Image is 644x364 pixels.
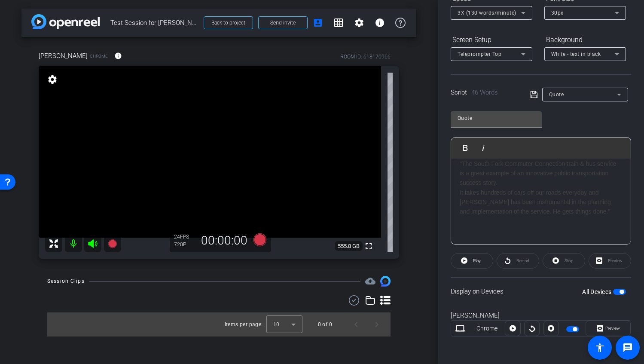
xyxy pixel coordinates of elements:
[458,51,501,57] span: Teleprompter Top
[46,74,58,85] mat-icon: settings
[582,288,613,296] label: All Devices
[365,276,375,286] span: Destinations for your clips
[114,52,122,60] mat-icon: info
[551,51,601,57] span: White - text in black
[318,320,332,329] div: 0 of 0
[471,89,498,96] span: 46 Words
[460,189,611,215] b: It takes hundreds of cars off our roads everyday and [PERSON_NAME] has been instrumental in the p...
[90,53,108,59] span: Chrome
[458,10,516,16] span: 3X (130 words/minute)
[346,314,366,335] button: Previous page
[340,53,391,61] div: ROOM ID: 618170966
[375,18,385,28] mat-icon: info
[333,18,344,28] mat-icon: grid_on
[451,253,493,269] button: Play
[211,20,245,26] span: Back to project
[31,14,100,29] img: app-logo
[258,16,308,29] button: Send invite
[110,14,198,31] span: Test Session for [PERSON_NAME]
[270,19,296,26] span: Send invite
[380,276,391,286] img: Session clips
[335,241,363,251] span: 555.8 GB
[460,160,616,187] b: "The South Fork Commuter Connection train & bus service is a great example of an innovative publi...
[47,277,85,285] div: Session Clips
[366,314,387,335] button: Next page
[549,92,564,98] span: Quote
[39,51,88,61] span: [PERSON_NAME]
[180,234,189,240] span: FPS
[204,16,253,29] button: Back to project
[473,258,481,263] span: Play
[363,241,374,251] mat-icon: fullscreen
[451,311,631,321] div: [PERSON_NAME]
[313,18,323,28] mat-icon: account_box
[451,33,532,47] div: Screen Setup
[586,321,631,336] button: Preview
[451,277,631,305] div: Display on Devices
[623,343,633,353] mat-icon: message
[451,88,518,98] div: Script
[595,343,605,353] mat-icon: accessibility
[475,139,491,156] button: Italic (⌘I)
[354,18,364,28] mat-icon: settings
[225,320,263,329] div: Items per page:
[551,10,564,16] span: 30px
[469,324,505,333] div: Chrome
[174,241,195,248] div: 720P
[174,233,195,240] div: 24
[365,276,375,286] mat-icon: cloud_upload
[458,113,535,123] input: Title
[544,33,626,47] div: Background
[605,326,620,330] span: Preview
[195,233,253,248] div: 00:00:00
